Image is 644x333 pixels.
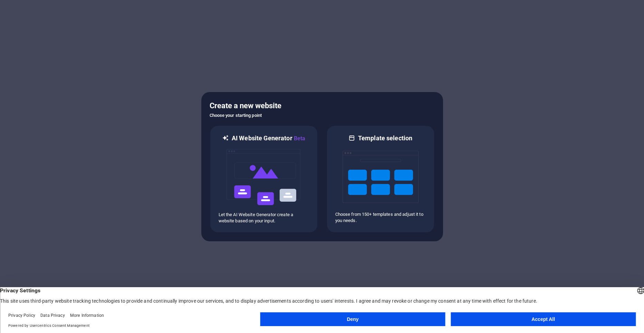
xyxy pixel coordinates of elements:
img: ai [226,143,302,212]
div: AI Website GeneratorBetaaiLet the AI Website Generator create a website based on your input. [210,125,318,233]
h6: Choose your starting point [210,111,435,120]
h6: Template selection [358,134,412,142]
h5: Create a new website [210,100,435,111]
p: Choose from 150+ templates and adjust it to you needs. [335,211,426,224]
div: Template selectionChoose from 150+ templates and adjust it to you needs. [326,125,435,233]
p: Let the AI Website Generator create a website based on your input. [219,212,309,224]
h6: AI Website Generator [232,134,305,143]
span: Beta [292,135,306,142]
